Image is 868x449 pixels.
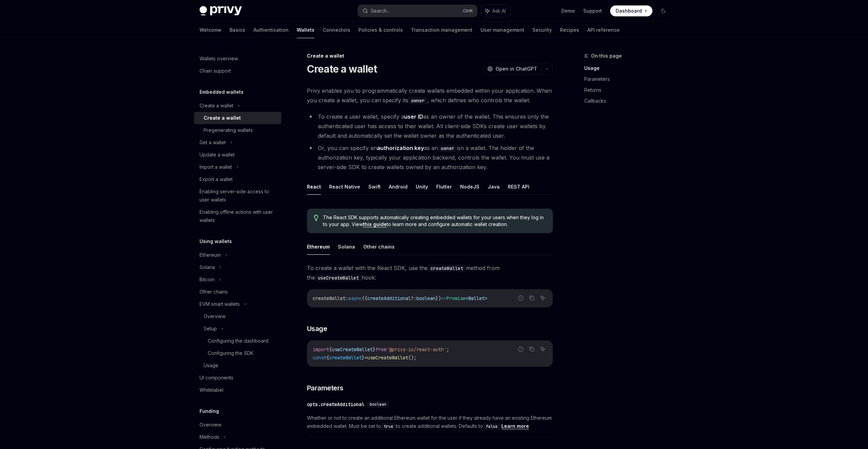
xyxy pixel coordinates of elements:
[373,346,376,353] span: }
[616,8,642,14] span: Dashboard
[658,5,669,16] button: Toggle dark mode
[501,423,529,429] a: Learn more
[200,300,240,308] div: EVM smart wallets
[367,295,411,301] span: createAdditional
[368,179,381,195] button: Swift
[194,286,281,298] a: Other chains
[194,359,281,372] a: Usage
[200,55,238,63] div: Wallets overview
[204,361,218,370] div: Usage
[496,65,537,72] span: Open in ChatGPT
[441,295,446,301] span: =>
[194,112,281,124] a: Create a wallet
[200,88,244,96] h5: Embedded wallets
[610,5,652,16] a: Dashboard
[194,347,281,359] a: Configuring the SDK
[370,402,386,407] span: boolean
[307,86,553,105] span: Privy enables you to programmatically create wallets embedded within your application. When you c...
[438,145,457,152] code: owner
[329,346,332,353] span: {
[200,208,277,224] div: Enabling offline actions with user wallets
[463,8,473,14] span: Ctrl K
[194,310,281,323] a: Overview
[587,22,620,38] a: API reference
[323,22,350,38] a: Connectors
[466,295,468,301] span: <
[408,355,416,361] span: ();
[200,138,226,147] div: Get a wallet
[313,355,326,361] span: const
[200,407,219,415] h5: Funding
[561,8,575,14] a: Demo
[307,63,377,75] h1: Create a wallet
[362,355,365,361] span: }
[584,63,674,74] a: Usage
[200,175,233,183] div: Export a wallet
[538,345,547,354] button: Ask AI
[460,179,480,195] button: NodeJS
[362,295,367,301] span: ({
[313,346,329,353] span: import
[367,355,408,361] span: useCreateWallet
[468,295,485,301] span: Wallet
[194,149,281,161] a: Update a wallet
[386,346,446,353] span: '@privy-io/react-auth'
[377,145,424,151] strong: authorization key
[358,22,403,38] a: Policies & controls
[307,324,327,333] span: Usage
[527,345,536,354] button: Copy the contents from the code block
[329,179,360,195] button: React Native
[446,295,466,301] span: Promise
[200,386,223,394] div: Whitelabel
[428,265,466,272] code: createWallet
[307,143,553,172] li: Or, you can specify an as an on a wallet. The holder of the authorization key, typically your app...
[436,179,452,195] button: Flutter
[591,52,622,60] span: On this page
[416,179,428,195] button: Unity
[230,22,245,38] a: Basics
[194,124,281,136] a: Pregenerating wallets
[485,295,487,301] span: >
[194,53,281,65] a: Wallets overview
[411,22,472,38] a: Transaction management
[200,163,232,171] div: Import a wallet
[516,345,525,354] button: Report incorrect code
[315,274,362,282] code: useCreateWallet
[194,384,281,396] a: Whitelabel
[200,102,233,110] div: Create a wallet
[307,383,343,393] span: Parameters
[200,275,215,284] div: Bitcoin
[194,372,281,384] a: UI components
[194,335,281,347] a: Configuring the dashboard
[411,295,416,301] span: ?:
[363,221,387,227] a: this guide
[194,173,281,185] a: Export a wallet
[446,346,449,353] span: ;
[329,355,362,361] span: createWallet
[483,63,541,75] button: Open in ChatGPT
[326,355,329,361] span: {
[307,179,321,195] button: React
[204,114,241,122] div: Create a wallet
[200,6,242,16] img: dark logo
[488,179,500,195] button: Java
[532,22,552,38] a: Security
[560,22,579,38] a: Recipes
[307,53,553,59] div: Create a wallet
[583,8,602,14] a: Support
[584,74,674,85] a: Parameters
[200,288,228,296] div: Other chains
[200,67,231,75] div: Chain support
[307,112,553,140] li: To create a user wallet, specify a as an owner of the wallet. This ensures only the authenticated...
[348,295,362,301] span: async
[307,263,553,282] span: To create a wallet with the React SDK, use the method from the hook:
[516,294,525,302] button: Report incorrect code
[527,294,536,302] button: Copy the contents from the code block
[208,349,253,357] div: Configuring the SDK
[204,325,217,333] div: Setup
[200,151,235,159] div: Update a wallet
[323,214,546,228] span: The React SDK supports automatically creating embedded wallets for your users when they log in to...
[508,179,529,195] button: REST API
[200,421,221,429] div: Overview
[358,5,477,17] button: Search...CtrlK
